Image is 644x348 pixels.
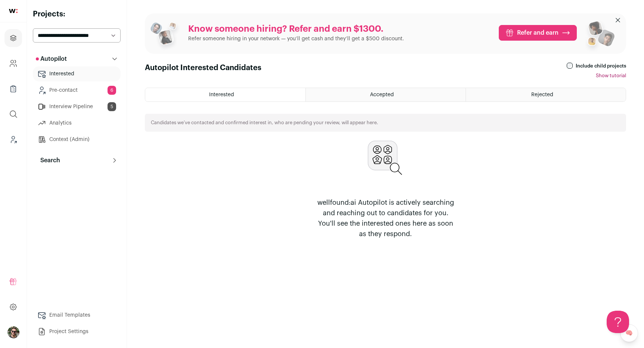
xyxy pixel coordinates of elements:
a: Project Settings [33,324,121,339]
img: wellfound-shorthand-0d5821cbd27db2630d0214b213865d53afaa358527fdda9d0ea32b1df1b89c2c.svg [9,9,18,13]
a: Interview Pipeline5 [33,99,121,114]
span: 6 [108,86,116,95]
h2: Projects: [33,9,121,19]
span: 5 [108,102,116,111]
p: Candidates we’ve contacted and confirmed interest in, who are pending your review, will appear here. [151,120,378,126]
button: Show tutorial [596,73,626,79]
img: 1635949-medium_jpg [7,326,19,338]
a: Email Templates [33,308,121,323]
a: Company and ATS Settings [4,54,22,72]
p: Search [36,156,60,165]
button: Open dropdown [7,326,19,338]
button: Search [33,153,121,168]
a: Projects [4,29,22,47]
p: wellfound:ai Autopilot is actively searching and reaching out to candidates for you. You'll see t... [314,197,457,239]
a: 🧠 [620,324,638,342]
a: Leads (Backoffice) [4,131,22,148]
p: Know someone hiring? Refer and earn $1300. [188,23,404,35]
a: Pre-contact6 [33,83,121,98]
span: Accepted [370,92,394,97]
img: referral_people_group_1-3817b86375c0e7f77b15e9e1740954ef64e1f78137dd7e9f4ff27367cb2cd09a.png [149,19,182,52]
a: Refer and earn [499,25,577,41]
h1: Autopilot Interested Candidates [145,63,261,79]
a: Company Lists [4,80,22,98]
p: Refer someone hiring in your network — you’ll get cash and they’ll get a $500 discount. [188,35,404,43]
button: Autopilot [33,51,121,66]
span: Rejected [531,92,553,97]
iframe: Help Scout Beacon - Open [607,311,629,333]
label: Include child projects [576,63,626,69]
a: Accepted [306,88,466,101]
a: Interested [33,66,121,81]
a: Rejected [466,88,626,101]
p: Autopilot [36,54,67,63]
span: Interested [209,92,234,97]
a: Analytics [33,116,121,131]
a: Context (Admin) [33,132,121,147]
img: referral_people_group_2-7c1ec42c15280f3369c0665c33c00ed472fd7f6af9dd0ec46c364f9a93ccf9a4.png [583,18,616,54]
